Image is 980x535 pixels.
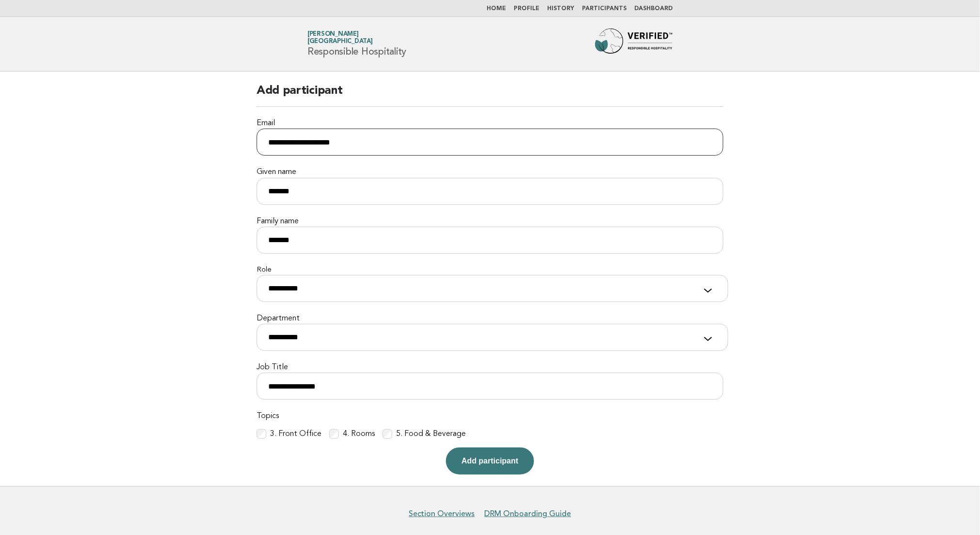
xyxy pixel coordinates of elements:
h2: Add participant [257,83,723,107]
button: Add participant [446,448,534,475]
a: Home [487,6,506,12]
a: [PERSON_NAME][GEOGRAPHIC_DATA] [307,31,373,44]
a: Dashboard [634,6,673,12]
label: Role [257,265,723,275]
label: Email [257,118,723,129]
label: Job Title [257,362,723,373]
label: Given name [257,167,723,177]
label: Topics [257,411,723,421]
label: 5. Food & Beverage [396,429,466,439]
a: Section Overviews [409,509,475,519]
a: History [547,6,574,12]
img: Forbes Travel Guide [595,29,673,59]
label: 4. Rooms [343,429,375,439]
label: 3. Front Office [270,429,322,439]
h1: Responsible Hospitality [307,31,406,57]
label: Department [257,314,723,324]
a: DRM Onboarding Guide [485,509,571,519]
span: [GEOGRAPHIC_DATA] [307,39,373,45]
label: Family name [257,217,723,227]
a: Participants [582,6,627,12]
a: Profile [514,6,539,12]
